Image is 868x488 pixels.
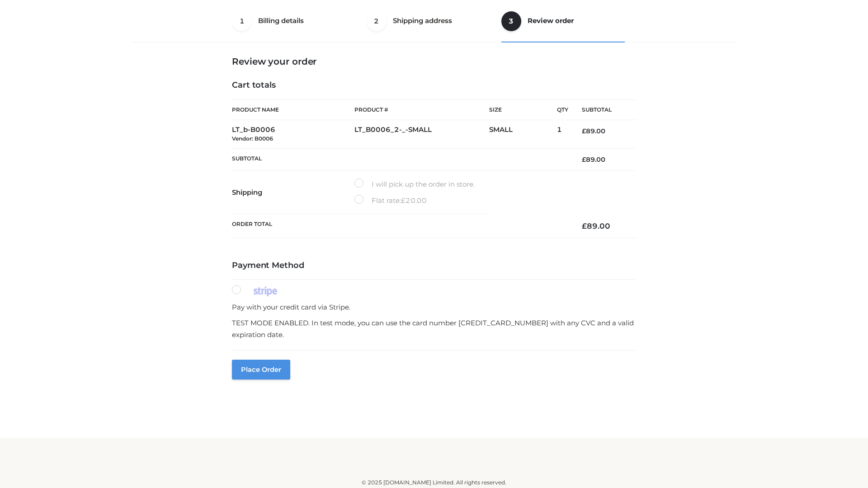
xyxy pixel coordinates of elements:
button: Place order [232,360,290,380]
td: 1 [557,120,568,149]
small: Vendor: B0006 [232,135,273,142]
th: Order Total [232,214,568,238]
label: Flat rate: [354,195,427,206]
th: Subtotal [232,148,568,170]
label: I will pick up the order in store. [354,178,475,190]
span: £ [401,196,406,205]
td: LT_b-B0006 [232,120,354,149]
th: Product Name [232,99,354,120]
h4: Payment Method [232,261,636,271]
th: Shipping [232,171,354,214]
div: © 2025 [DOMAIN_NAME] Limited. All rights reserved. [134,478,734,487]
th: Size [489,100,552,120]
span: £ [582,221,587,230]
bdi: 20.00 [401,196,427,205]
p: TEST MODE ENABLED. In test mode, you can use the card number [CREDIT_CARD_NUMBER] with any CVC an... [232,317,636,340]
p: Pay with your credit card via Stripe. [232,301,636,313]
td: SMALL [489,120,557,149]
span: £ [582,155,586,164]
td: LT_B0006_2-_-SMALL [354,120,489,149]
th: Product # [354,99,489,120]
th: Qty [557,99,568,120]
h4: Cart totals [232,80,636,90]
span: £ [582,127,586,135]
h3: Review your order [232,56,636,67]
bdi: 89.00 [582,221,610,230]
bdi: 89.00 [582,155,605,164]
bdi: 89.00 [582,127,605,135]
th: Subtotal [568,100,636,120]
